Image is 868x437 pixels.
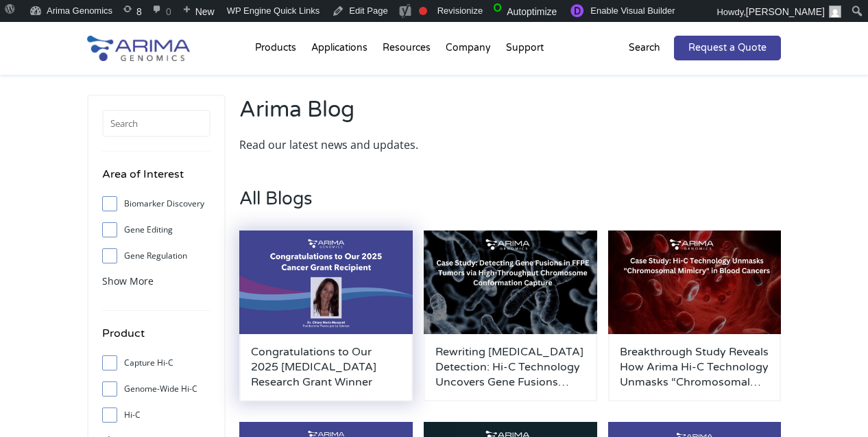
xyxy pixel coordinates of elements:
[419,7,427,15] div: Focus keyphrase not set
[608,231,782,335] img: Arima-March-Blog-Post-Banner-1-500x300.jpg
[102,193,211,214] label: Biomarker Discovery
[102,379,211,399] label: Genome-Wide Hi-C
[102,110,211,137] input: Search
[674,36,781,60] a: Request a Quote
[620,344,770,390] a: Breakthrough Study Reveals How Arima Hi-C Technology Unmasks “Chromosomal Mimicry” in Blood Cancers
[102,353,211,373] label: Capture Hi-C
[102,405,211,425] label: Hi-C
[87,36,190,61] img: Arima-Genomics-logo
[746,6,825,17] span: [PERSON_NAME]
[102,274,154,287] span: Show More
[102,165,211,193] h4: Area of Interest
[239,95,503,136] h2: Arima Blog
[435,344,586,390] a: Rewriting [MEDICAL_DATA] Detection: Hi-C Technology Uncovers Gene Fusions Missed by Standard Methods
[102,220,211,240] label: Gene Editing
[239,136,503,154] p: Read our latest news and updates.
[251,344,401,390] a: Congratulations to Our 2025 [MEDICAL_DATA] Research Grant Winner
[629,39,660,57] p: Search
[239,231,413,335] img: genome-assembly-grant-2025-500x300.png
[239,188,781,231] h3: All Blogs
[102,324,211,353] h4: Product
[102,246,211,266] label: Gene Regulation
[424,231,597,335] img: Arima-March-Blog-Post-Banner-2-500x300.jpg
